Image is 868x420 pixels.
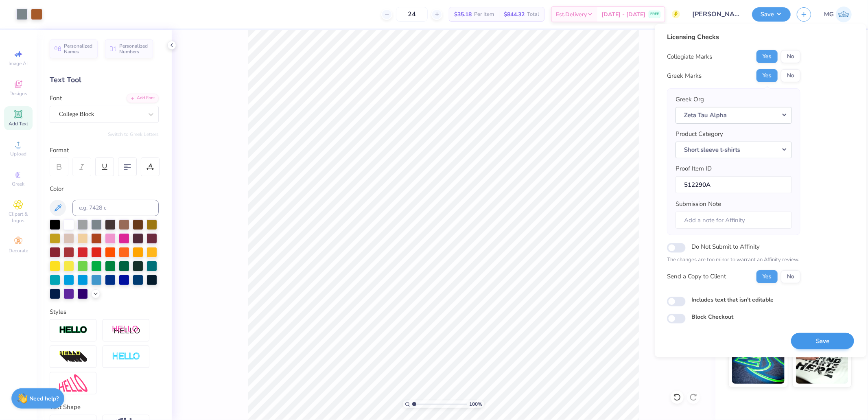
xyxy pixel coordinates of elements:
div: Styles [50,307,159,317]
span: FREE [650,11,659,17]
label: Block Checkout [691,313,733,321]
span: [DATE] - [DATE] [601,10,645,19]
img: 3d Illusion [59,350,87,363]
label: Proof Item ID [676,164,712,173]
span: 100 % [469,400,482,408]
span: Personalized Names [64,43,93,55]
span: Decorate [9,247,28,254]
span: Designs [9,90,27,97]
button: Short sleeve t-shirts [676,141,792,158]
a: MG [824,7,852,22]
span: Per Item [474,10,494,19]
input: – – [396,7,428,22]
label: Product Category [676,129,723,139]
button: Save [791,332,854,349]
button: Yes [756,270,778,283]
span: Add Text [9,120,28,127]
button: No [781,50,800,63]
label: Submission Note [676,199,721,209]
input: e.g. 7428 c [72,200,159,216]
button: No [781,270,800,283]
button: Save [752,7,791,22]
span: Upload [10,151,26,157]
div: Licensing Checks [667,32,800,42]
div: Color [50,184,159,194]
img: Negative Space [112,352,140,361]
label: Do Not Submit to Affinity [691,241,760,252]
span: Est. Delivery [556,10,587,19]
label: Font [50,94,62,103]
button: Yes [756,69,778,82]
span: $35.18 [454,10,472,19]
p: The changes are too minor to warrant an Affinity review. [667,256,800,264]
img: Stroke [59,326,87,335]
span: Clipart & logos [4,211,33,224]
button: No [781,69,800,82]
img: Shadow [112,325,140,335]
input: Add a note for Affinity [676,211,792,229]
span: Total [527,10,539,19]
span: MG [824,10,834,19]
input: Untitled Design [686,6,746,22]
span: $844.32 [504,10,525,19]
img: Glow in the Dark Ink [732,343,785,384]
strong: Need help? [30,395,59,402]
div: Format [50,146,160,155]
span: Greek [12,181,25,187]
div: Text Shape [50,402,159,412]
div: Greek Marks [667,71,702,81]
span: Image AI [9,60,28,67]
label: Greek Org [676,95,704,104]
span: Personalized Numbers [119,43,148,55]
button: Zeta Tau Alpha [676,107,792,123]
button: Switch to Greek Letters [108,131,159,138]
div: Text Tool [50,74,159,85]
img: Free Distort [59,374,87,392]
div: Collegiate Marks [667,52,712,61]
img: Michael Galon [836,7,852,22]
label: Includes text that isn't editable [691,295,774,304]
button: Yes [756,50,778,63]
div: Send a Copy to Client [667,272,726,281]
img: Water based Ink [796,343,848,384]
div: Add Font [127,94,159,103]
